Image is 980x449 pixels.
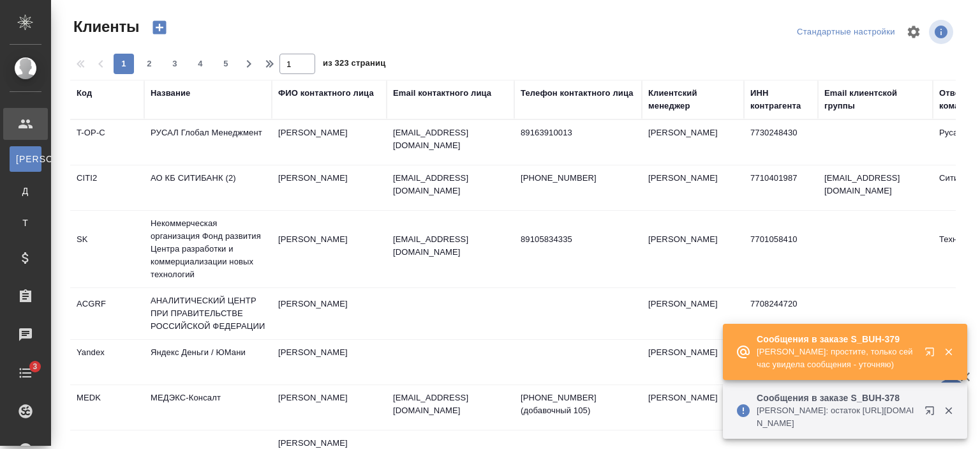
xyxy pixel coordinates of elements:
p: [PERSON_NAME]: простите, только сейчас увидела сообщения - уточняю) [757,346,916,371]
div: ИНН контрагента [750,87,812,112]
td: 7710401987 [744,165,818,210]
td: 7708244720 [744,291,818,336]
td: Некоммерческая организация Фонд развития Центра разработки и коммерциализации новых технологий [144,211,272,287]
a: Т [10,210,41,236]
div: Email контактного лица [393,87,491,100]
span: 5 [216,57,236,70]
p: [PHONE_NUMBER] [521,172,635,185]
td: MEDK [70,385,144,430]
td: Яндекс Деньги / ЮМани [144,340,272,384]
td: МЕДЭКС-Консалт [144,385,272,430]
button: Закрыть [935,405,961,416]
button: Открыть в новой вкладке [917,398,947,429]
div: Название [151,87,190,100]
a: 3 [3,357,48,389]
div: Код [77,87,92,100]
div: ФИО контактного лица [278,87,374,100]
td: [PERSON_NAME] [642,227,744,271]
td: T-OP-C [70,120,144,165]
td: 7701058410 [744,227,818,271]
div: Клиентский менеджер [648,87,738,112]
td: 7730248430 [744,120,818,165]
p: [EMAIL_ADDRESS][DOMAIN_NAME] [393,233,508,259]
td: [PERSON_NAME] [642,291,744,336]
p: [PHONE_NUMBER] (добавочный 105) [521,392,635,417]
td: CITI2 [70,165,144,210]
p: [EMAIL_ADDRESS][DOMAIN_NAME] [393,172,508,197]
p: Сообщения в заказе S_BUH-379 [757,333,916,346]
td: ACGRF [70,291,144,336]
button: 5 [216,54,236,74]
td: РУСАЛ Глобал Менеджмент [144,120,272,165]
td: [EMAIL_ADDRESS][DOMAIN_NAME] [818,165,933,210]
td: [PERSON_NAME] [642,340,744,384]
td: [PERSON_NAME] [642,385,744,430]
td: [PERSON_NAME] [272,165,387,210]
td: [PERSON_NAME] [642,165,744,210]
td: [PERSON_NAME] [272,120,387,165]
span: 4 [190,57,211,70]
a: [PERSON_NAME] [10,146,41,172]
span: Посмотреть информацию [929,20,956,44]
span: Клиенты [70,17,139,37]
div: split button [794,22,898,42]
span: из 323 страниц [323,56,385,74]
p: [PERSON_NAME]: остаток [URL][DOMAIN_NAME] [757,404,916,430]
td: [PERSON_NAME] [642,120,744,165]
button: 4 [190,54,211,74]
p: [EMAIL_ADDRESS][DOMAIN_NAME] [393,126,508,152]
p: Сообщения в заказе S_BUH-378 [757,392,916,404]
td: АО КБ СИТИБАНК (2) [144,165,272,210]
span: 3 [165,57,185,70]
p: 89105834335 [521,233,635,246]
p: [EMAIL_ADDRESS][DOMAIN_NAME] [393,392,508,417]
button: Создать [144,17,175,38]
td: [PERSON_NAME] [272,385,387,430]
span: Т [16,217,35,229]
td: [PERSON_NAME] [272,291,387,336]
span: 3 [25,360,45,373]
td: SK [70,227,144,271]
div: Email клиентской группы [824,87,926,112]
div: Телефон контактного лица [521,87,634,100]
td: Yandex [70,340,144,384]
button: Открыть в новой вкладке [917,339,947,370]
a: Д [10,178,41,204]
td: [PERSON_NAME] [272,227,387,271]
button: 3 [165,54,185,74]
p: 89163910013 [521,126,635,139]
span: Д [16,185,35,197]
td: [PERSON_NAME] [272,340,387,384]
span: 2 [139,57,160,70]
span: Настроить таблицу [898,17,929,47]
td: АНАЛИТИЧЕСКИЙ ЦЕНТР ПРИ ПРАВИТЕЛЬСТВЕ РОССИЙСКОЙ ФЕДЕРАЦИИ [144,288,272,339]
button: 2 [139,54,160,74]
span: [PERSON_NAME] [16,153,35,165]
button: Закрыть [935,346,961,358]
